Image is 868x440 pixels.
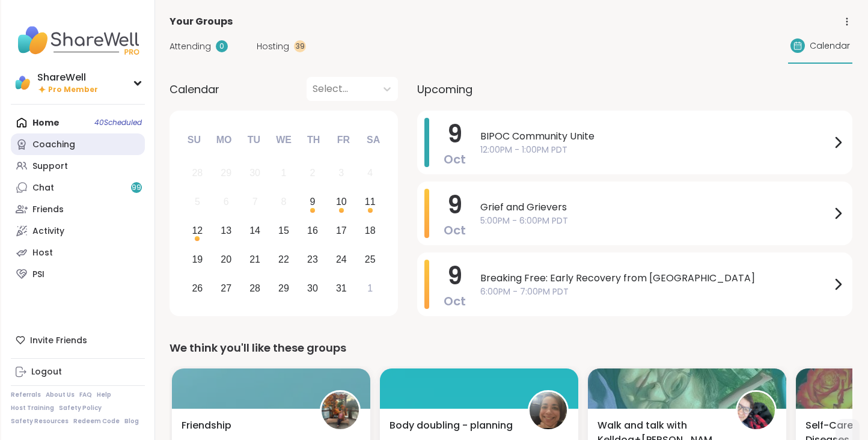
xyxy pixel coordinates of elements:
[328,189,354,215] div: Choose Friday, October 10th, 2025
[738,392,775,429] img: Kelldog23
[97,391,111,399] a: Help
[192,280,203,296] div: 26
[447,188,462,222] span: 9
[300,275,326,301] div: Choose Thursday, October 30th, 2025
[480,144,831,156] span: 12:00PM - 1:00PM PDT
[185,246,210,272] div: Choose Sunday, October 19th, 2025
[242,246,268,272] div: Choose Tuesday, October 21st, 2025
[221,165,231,181] div: 29
[192,165,203,181] div: 28
[278,251,289,267] div: 22
[240,127,267,153] div: Tu
[31,366,62,378] div: Logout
[185,160,210,186] div: Not available Sunday, September 28th, 2025
[530,392,567,429] img: Monica2025
[11,263,145,285] a: PSI
[328,275,354,301] div: Choose Friday, October 31st, 2025
[271,246,297,272] div: Choose Wednesday, October 22nd, 2025
[307,280,318,296] div: 30
[242,160,268,186] div: Not available Tuesday, September 30th, 2025
[224,194,229,210] div: 6
[213,246,239,272] div: Choose Monday, October 20th, 2025
[213,160,239,186] div: Not available Monday, September 29th, 2025
[480,271,831,286] span: Breaking Free: Early Recovery from [GEOGRAPHIC_DATA]
[213,218,239,244] div: Choose Monday, October 13th, 2025
[270,127,297,153] div: We
[11,177,145,198] a: Chat99
[271,160,297,186] div: Not available Wednesday, October 1st, 2025
[192,222,203,239] div: 12
[216,40,228,52] div: 0
[11,391,41,399] a: Referrals
[357,218,383,244] div: Choose Saturday, October 18th, 2025
[182,418,231,433] span: Friendship
[281,194,287,210] div: 8
[357,189,383,215] div: Choose Saturday, October 11th, 2025
[13,73,32,93] img: ShareWell
[221,280,231,296] div: 27
[37,71,98,84] div: ShareWell
[185,189,210,215] div: Not available Sunday, October 5th, 2025
[242,189,268,215] div: Not available Tuesday, October 7th, 2025
[79,391,92,399] a: FAQ
[365,222,376,239] div: 18
[357,160,383,186] div: Not available Saturday, October 4th, 2025
[328,246,354,272] div: Choose Friday, October 24th, 2025
[32,139,75,151] div: Coaching
[73,417,120,426] a: Redeem Code
[210,127,237,153] div: Mo
[307,251,318,267] div: 23
[185,275,210,301] div: Choose Sunday, October 26th, 2025
[32,247,53,259] div: Host
[48,85,98,95] span: Pro Member
[336,194,347,210] div: 10
[32,269,44,281] div: PSI
[367,165,373,181] div: 4
[307,222,318,239] div: 16
[221,251,231,267] div: 20
[183,159,384,302] div: month 2025-10
[257,40,289,53] span: Hosting
[300,246,326,272] div: Choose Thursday, October 23rd, 2025
[367,280,373,296] div: 1
[338,165,344,181] div: 3
[170,40,211,53] span: Attending
[59,404,102,412] a: Safety Policy
[278,280,289,296] div: 29
[11,242,145,263] a: Host
[249,165,260,181] div: 30
[444,151,466,168] span: Oct
[330,127,356,153] div: Fr
[11,220,145,242] a: Activity
[11,198,145,220] a: Friends
[365,251,376,267] div: 25
[249,251,260,267] div: 21
[32,225,64,237] div: Activity
[252,194,258,210] div: 7
[32,182,54,194] div: Chat
[192,251,203,267] div: 19
[11,361,145,383] a: Logout
[170,14,233,29] span: Your Groups
[181,127,207,153] div: Su
[281,165,287,181] div: 1
[444,222,466,239] span: Oct
[322,392,359,429] img: pipishay2olivia
[336,251,347,267] div: 24
[480,200,831,215] span: Grief and Grievers
[213,189,239,215] div: Not available Monday, October 6th, 2025
[447,259,462,293] span: 9
[242,218,268,244] div: Choose Tuesday, October 14th, 2025
[213,275,239,301] div: Choose Monday, October 27th, 2025
[271,218,297,244] div: Choose Wednesday, October 15th, 2025
[195,194,200,210] div: 5
[170,340,852,356] div: We think you'll like these groups
[300,160,326,186] div: Not available Thursday, October 2nd, 2025
[11,417,69,426] a: Safety Resources
[480,286,831,298] span: 6:00PM - 7:00PM PDT
[480,129,831,144] span: BIPOC Community Unite
[360,127,387,153] div: Sa
[32,160,68,173] div: Support
[11,329,145,351] div: Invite Friends
[11,404,54,412] a: Host Training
